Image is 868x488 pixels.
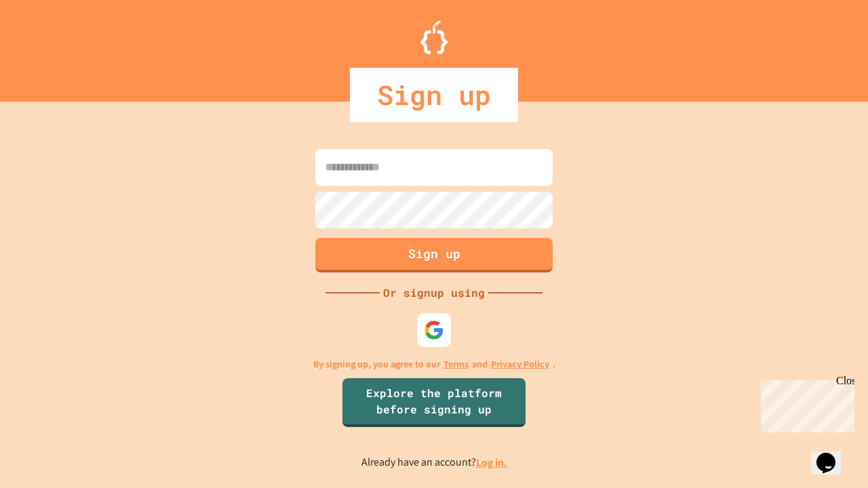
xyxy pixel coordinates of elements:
[5,5,94,86] div: Chat with us now!Close
[811,434,854,474] iframe: chat widget
[443,357,469,371] a: Terms
[380,285,488,301] div: Or signup using
[361,454,507,471] p: Already have an account?
[313,357,555,371] p: By signing up, you agree to our and .
[342,378,526,427] a: Explore the platform before signing up
[755,375,854,432] iframe: chat widget
[491,357,549,371] a: Privacy Policy
[350,68,518,122] div: Sign up
[424,320,444,340] img: google-icon.svg
[476,455,507,470] a: Log in.
[315,238,553,272] button: Sign up
[420,20,448,54] img: Logo.svg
